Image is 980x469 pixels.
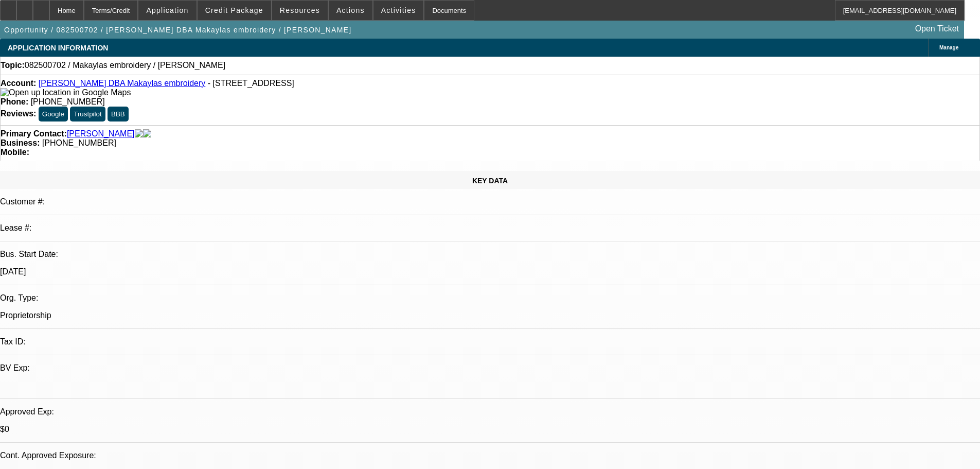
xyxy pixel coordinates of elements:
span: Activities [381,6,416,14]
button: Application [138,1,196,20]
strong: Mobile: [1,148,29,157]
span: Actions [336,6,365,14]
strong: Account: [1,79,36,88]
strong: Business: [1,138,40,147]
a: Open Ticket [911,20,963,38]
button: Actions [329,1,372,20]
span: [PHONE_NUMBER] [42,138,116,147]
img: linkedin-icon.png [143,129,151,138]
span: Credit Package [205,6,263,14]
a: [PERSON_NAME] [67,129,135,138]
button: Credit Package [198,1,271,20]
span: [PHONE_NUMBER] [31,97,105,106]
button: Trustpilot [70,107,105,121]
span: Application [146,6,188,14]
button: Activities [373,1,424,20]
strong: Topic: [1,61,25,70]
button: Resources [272,1,328,20]
button: Google [39,107,68,121]
a: [PERSON_NAME] DBA Makaylas embroidery [39,79,206,88]
span: 082500702 / Makaylas embroidery / [PERSON_NAME] [25,61,225,70]
span: Opportunity / 082500702 / [PERSON_NAME] DBA Makaylas embroidery / [PERSON_NAME] [4,26,351,34]
span: APPLICATION INFORMATION [8,44,108,52]
a: View Google Maps [1,88,131,97]
img: Open up location in Google Maps [1,88,131,97]
span: KEY DATA [472,177,508,185]
strong: Phone: [1,97,28,106]
img: facebook-icon.png [135,129,143,138]
strong: Reviews: [1,109,36,118]
strong: Primary Contact: [1,129,67,138]
button: BBB [108,107,129,121]
span: Resources [280,6,320,14]
span: Manage [939,45,958,50]
span: - [STREET_ADDRESS] [208,79,294,88]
